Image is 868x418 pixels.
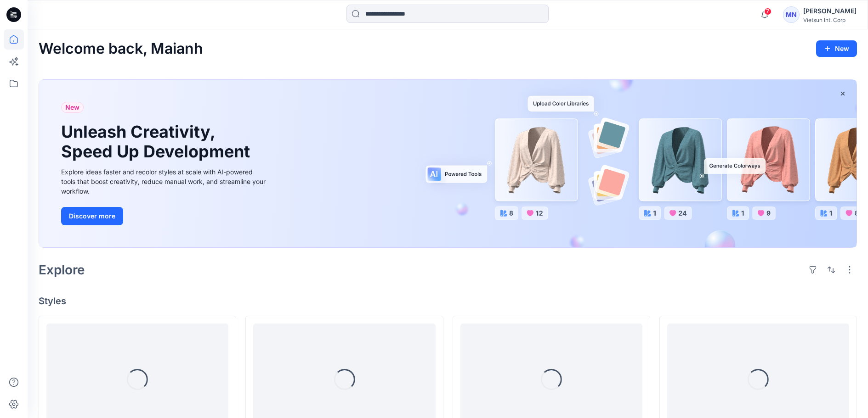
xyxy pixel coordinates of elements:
h1: Unleash Creativity, Speed Up Development [61,122,254,162]
a: Discover more [61,207,268,225]
h4: Styles [39,295,857,307]
h2: Explore [39,262,85,277]
button: Discover more [61,207,123,225]
div: Vietsun Int. Corp [803,17,857,23]
div: MN [783,6,800,23]
button: New [816,40,857,57]
div: Explore ideas faster and recolor styles at scale with AI-powered tools that boost creativity, red... [61,167,268,196]
span: New [65,102,79,113]
span: 7 [764,8,772,15]
h2: Welcome back, Maianh [39,40,203,57]
div: [PERSON_NAME] [803,6,857,17]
